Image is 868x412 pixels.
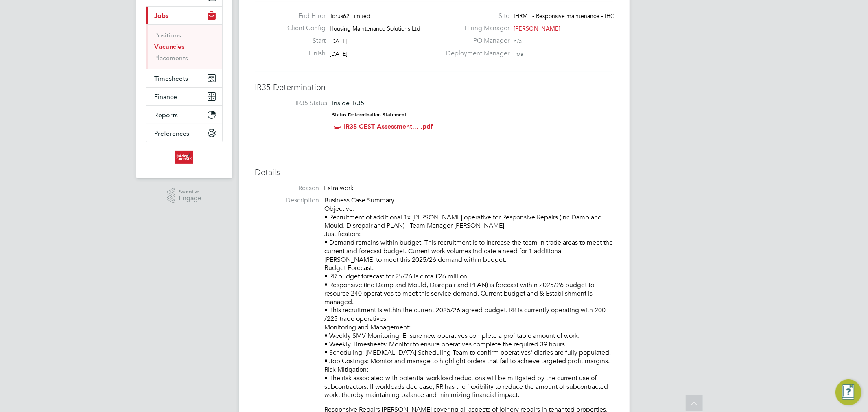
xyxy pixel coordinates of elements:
div: Jobs [146,24,222,69]
button: Reports [146,106,222,124]
span: Inside IR35 [332,99,365,107]
span: Powered by [179,188,201,195]
label: Client Config [281,24,326,33]
label: End Hirer [281,12,326,20]
strong: Status Determination Statement [332,112,407,118]
a: Vacancies [155,43,185,50]
span: Jobs [155,12,169,20]
label: Start [281,37,326,45]
span: IHRMT - Responsive maintenance - IHC [514,12,614,20]
label: PO Manager [441,37,509,45]
span: Preferences [155,129,190,137]
span: Extra work [324,184,354,192]
label: IR35 Status [263,99,328,107]
button: Jobs [146,7,222,24]
label: Description [255,196,319,205]
h3: Details [255,167,613,178]
img: buildingcareersuk-logo-retina.png [175,151,193,164]
span: n/a [515,50,523,57]
a: Go to home page [146,151,223,164]
span: Timesheets [155,75,188,82]
button: Engage Resource Center [835,379,861,405]
span: [DATE] [330,50,348,57]
a: Powered byEngage [167,188,201,204]
label: Deployment Manager [441,49,509,58]
label: Hiring Manager [441,24,509,33]
a: Placements [155,54,188,62]
span: Housing Maintenance Solutions Ltd [330,25,420,32]
p: Business Case Summary Objective: • Recruitment of additional 1x [PERSON_NAME] operative for Respo... [325,196,613,399]
span: [PERSON_NAME] [514,25,560,32]
button: Finance [146,88,222,105]
button: Timesheets [146,69,222,87]
label: Finish [281,49,326,58]
span: Reports [155,111,178,119]
label: Site [441,12,509,20]
label: Reason [255,184,319,193]
span: Engage [179,195,201,202]
h3: IR35 Determination [255,82,613,92]
a: Positions [155,31,181,39]
span: [DATE] [330,37,348,45]
span: Finance [155,93,177,101]
span: n/a [514,37,522,45]
span: Torus62 Limited [330,12,370,20]
a: IR35 CEST Assessment... .pdf [344,123,433,130]
button: Preferences [146,124,222,142]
